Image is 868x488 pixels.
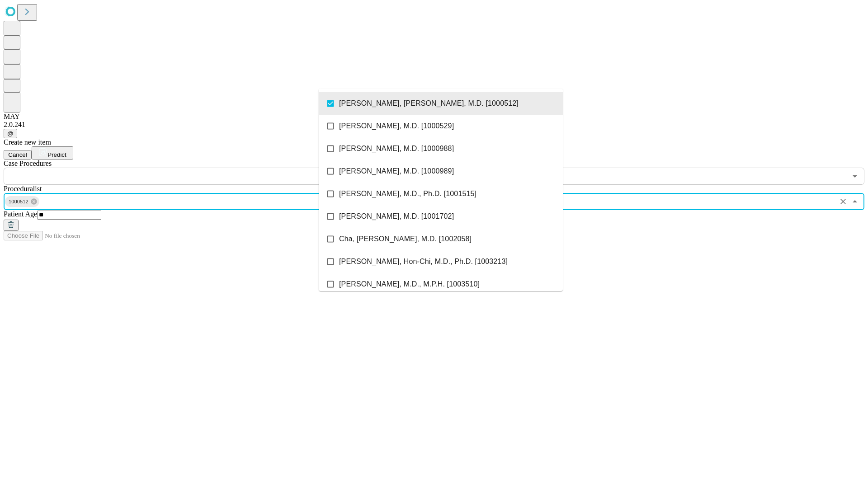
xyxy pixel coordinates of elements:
[849,170,861,183] button: Open
[339,234,472,244] span: Cha, [PERSON_NAME], M.D. [1002058]
[47,151,66,158] span: Predict
[339,188,476,199] span: [PERSON_NAME], M.D., Ph.D. [1001515]
[339,143,454,154] span: [PERSON_NAME], M.D. [1000988]
[7,130,14,137] span: @
[4,138,51,146] span: Create new item
[837,195,849,208] button: Clear
[339,211,454,222] span: [PERSON_NAME], M.D. [1001702]
[339,166,454,177] span: [PERSON_NAME], M.D. [1000989]
[4,150,32,160] button: Cancel
[339,121,454,131] span: [PERSON_NAME], M.D. [1000529]
[849,195,861,208] button: Close
[4,160,52,167] span: Scheduled Procedure
[5,196,39,207] div: 1000512
[339,279,480,290] span: [PERSON_NAME], M.D., M.P.H. [1003510]
[4,210,37,218] span: Patient Age
[8,151,27,158] span: Cancel
[4,121,864,129] div: 2.0.241
[32,146,73,160] button: Predict
[4,129,17,138] button: @
[4,185,42,192] span: Proceduralist
[5,197,32,207] span: 1000512
[4,113,864,121] div: MAY
[339,98,519,109] span: [PERSON_NAME], [PERSON_NAME], M.D. [1000512]
[339,256,508,267] span: [PERSON_NAME], Hon-Chi, M.D., Ph.D. [1003213]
